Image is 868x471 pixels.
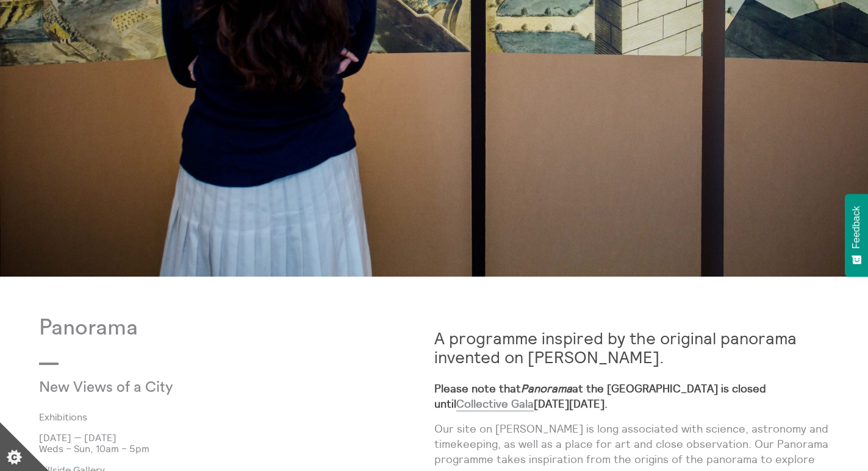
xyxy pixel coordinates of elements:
em: Panorama [521,381,572,395]
a: Collective Gala [456,397,534,411]
strong: A programme inspired by the original panorama invented on [PERSON_NAME]. [434,328,797,367]
button: Feedback - Show survey [845,194,868,277]
p: New Views of a City [39,380,303,397]
strong: Please note that at the [GEOGRAPHIC_DATA] is closed until [DATE][DATE]. [434,381,766,411]
p: Weds – Sun, 10am – 5pm [39,443,434,454]
a: Exhibitions [39,411,415,422]
p: [DATE] — [DATE] [39,432,434,443]
span: Feedback [851,206,862,249]
p: Panorama [39,316,434,341]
